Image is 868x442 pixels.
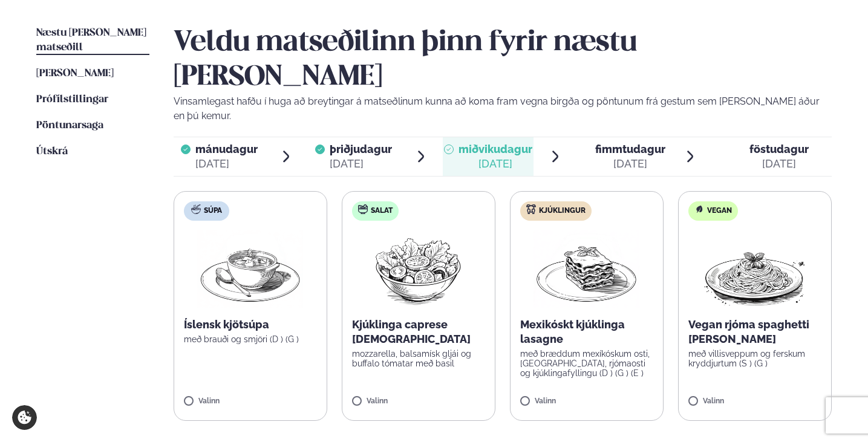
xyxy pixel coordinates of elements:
p: með brauði og smjöri (D ) (G ) [184,334,317,344]
p: Mexikóskt kjúklinga lasagne [520,317,653,346]
h2: Veldu matseðilinn þinn fyrir næstu [PERSON_NAME] [174,26,832,94]
a: Pöntunarsaga [36,119,103,133]
span: þriðjudagur [330,143,392,155]
span: Salat [371,206,393,216]
img: Soup.png [197,230,304,308]
img: Lasagna.png [534,230,640,308]
div: [DATE] [749,157,809,171]
span: fimmtudagur [595,143,665,155]
span: Prófílstillingar [36,94,108,105]
div: [DATE] [330,157,392,171]
span: Útskrá [36,146,68,157]
p: mozzarella, balsamísk gljái og buffalo tómatar með basil [352,349,485,368]
img: soup.svg [191,204,201,214]
a: Næstu [PERSON_NAME] matseðill [36,26,149,55]
a: Útskrá [36,145,68,159]
img: Vegan.svg [694,204,704,214]
img: Salad.png [365,230,472,308]
span: Næstu [PERSON_NAME] matseðill [36,28,146,53]
p: Kjúklinga caprese [DEMOGRAPHIC_DATA] [352,317,485,346]
span: Kjúklingur [539,206,586,216]
span: Pöntunarsaga [36,120,103,131]
div: [DATE] [458,157,532,171]
p: með villisveppum og ferskum kryddjurtum (S ) (G ) [688,349,821,368]
div: [DATE] [195,157,258,171]
p: Vegan rjóma spaghetti [PERSON_NAME] [688,317,821,346]
img: salad.svg [358,204,368,214]
img: chicken.svg [526,204,536,214]
p: með bræddum mexíkóskum osti, [GEOGRAPHIC_DATA], rjómaosti og kjúklingafyllingu (D ) (G ) (E ) [520,349,653,378]
a: Cookie settings [12,405,37,430]
span: miðvikudagur [458,143,532,155]
a: Prófílstillingar [36,93,108,107]
img: Spagetti.png [702,230,808,308]
span: Súpa [204,206,222,216]
a: [PERSON_NAME] [36,67,114,81]
div: [DATE] [595,157,665,171]
span: Vegan [707,206,732,216]
span: mánudagur [195,143,258,155]
p: Íslensk kjötsúpa [184,317,317,332]
p: Vinsamlegast hafðu í huga að breytingar á matseðlinum kunna að koma fram vegna birgða og pöntunum... [174,94,832,123]
span: [PERSON_NAME] [36,68,114,79]
span: föstudagur [749,143,809,155]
